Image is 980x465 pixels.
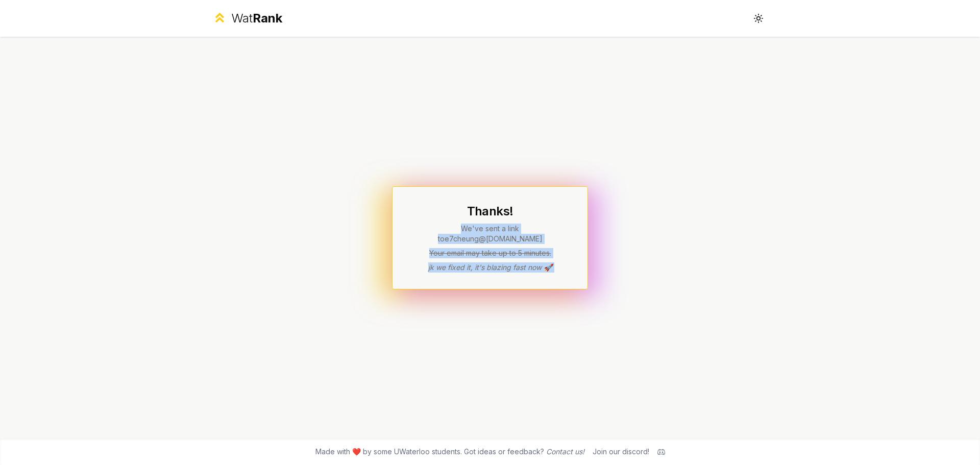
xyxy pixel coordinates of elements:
[253,11,282,26] span: Rank
[409,248,571,258] p: Your email may take up to 5 minutes.
[593,447,649,457] div: Join our discord!
[315,447,584,457] span: Made with ❤️ by some UWaterloo students. Got ideas or feedback?
[409,262,571,273] p: jk we fixed it, it's blazing fast now 🚀
[546,447,584,456] a: Contact us!
[409,203,571,219] h1: Thanks!
[409,224,571,244] p: We've sent a link to e7cheung @[DOMAIN_NAME]
[212,10,282,27] a: WatRank
[231,10,282,27] div: Wat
